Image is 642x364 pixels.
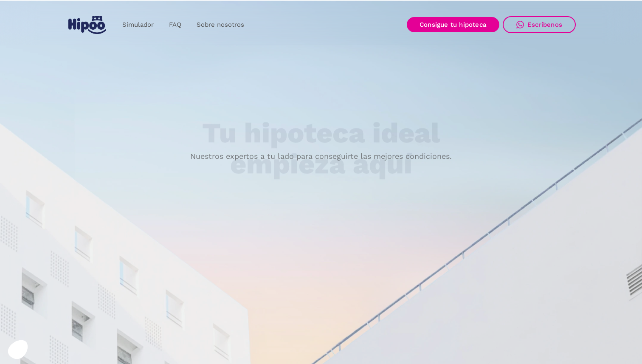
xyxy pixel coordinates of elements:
[160,118,482,180] h1: Tu hipoteca ideal empieza aquí
[527,21,562,28] div: Escríbenos
[115,17,161,33] a: Simulador
[503,16,576,33] a: Escríbenos
[161,17,189,33] a: FAQ
[407,17,499,32] a: Consigue tu hipoteca
[189,17,252,33] a: Sobre nosotros
[66,12,108,37] a: home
